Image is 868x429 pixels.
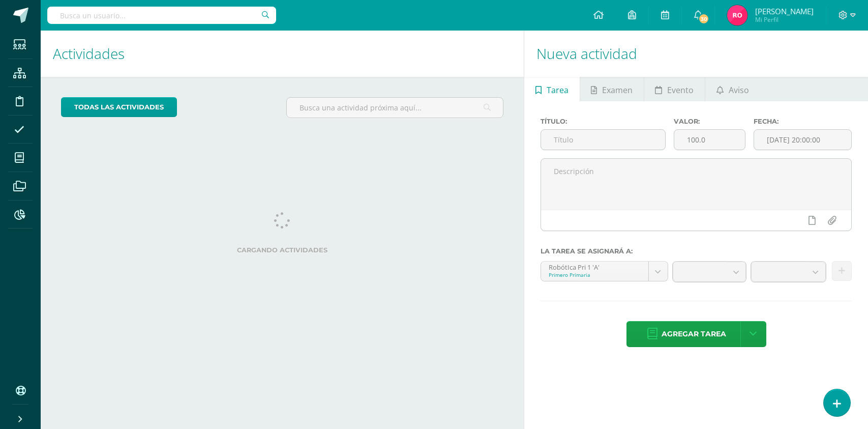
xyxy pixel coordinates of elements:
img: 9ed3ab4ddce8f95826e4430dc4482ce6.png [727,5,747,25]
span: Mi Perfil [755,15,814,24]
a: Tarea [524,77,579,101]
span: Examen [602,78,633,102]
label: Cargando actividades [61,246,503,254]
a: Examen [580,77,644,101]
a: Evento [644,77,705,101]
input: Busca una actividad próxima aquí... [287,98,503,118]
input: Fecha de entrega [754,130,851,150]
div: Primero Primaria [549,271,640,278]
label: Título: [541,118,665,125]
a: todas las Actividades [61,97,177,117]
h1: Actividades [53,31,512,77]
label: Valor: [674,118,745,125]
a: RobótIca Pri 1 'A'Primero Primaria [541,262,667,281]
input: Busca un usuario... [47,7,276,24]
span: Evento [667,78,694,102]
span: Aviso [729,78,749,102]
h1: Nueva actividad [536,31,856,77]
input: Título [541,130,665,150]
a: Aviso [705,77,760,101]
div: RobótIca Pri 1 'A' [549,262,640,271]
span: Agregar tarea [662,322,726,347]
span: [PERSON_NAME] [755,6,814,16]
span: 30 [698,13,709,24]
input: Puntos máximos [674,130,745,150]
span: Tarea [547,78,568,102]
label: Fecha: [754,118,852,125]
label: La tarea se asignará a: [541,247,852,255]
